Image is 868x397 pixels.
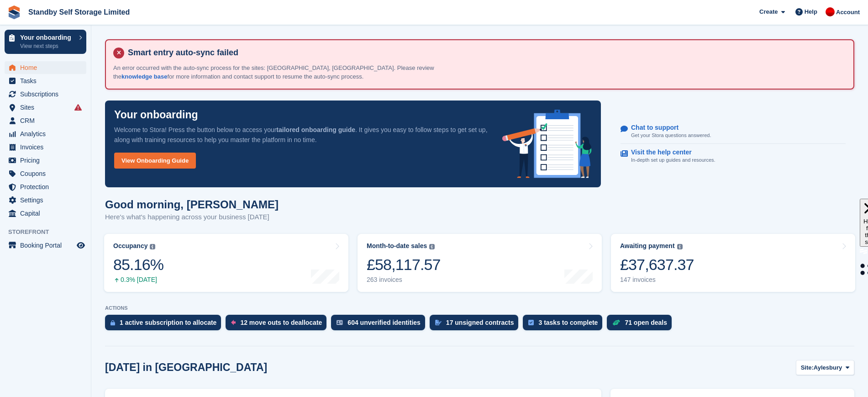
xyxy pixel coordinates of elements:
[612,319,620,326] img: deal-1b604bf984904fb50ccaf53a9ad4b4a5d6e5aea283cecdc64d6e3604feb123c2.svg
[105,198,279,211] h1: Good morning, [PERSON_NAME]
[631,156,715,164] p: In-depth set up guides and resources.
[120,319,216,326] div: 1 active subscription to allocate
[5,239,86,252] a: menu
[20,61,75,74] span: Home
[814,363,842,372] span: Aylesbury
[113,242,147,250] div: Occupancy
[20,74,75,87] span: Tasks
[105,212,279,222] p: Here's what's happening across your business [DATE]
[75,240,86,251] a: Preview store
[523,315,607,335] a: 3 tasks to complete
[620,255,694,274] div: £37,637.37
[74,104,82,111] i: Smart entry sync failures have occurred
[611,234,855,292] a: Awaiting payment £37,637.37 147 invoices
[20,180,75,193] span: Protection
[8,228,91,237] span: Storefront
[20,101,75,114] span: Sites
[367,255,441,274] div: £58,117.57
[435,320,442,325] img: contract_signature_icon-13c848040528278c33f63329250d36e43548de30e8caae1d1a13099fd9432cc5.svg
[20,194,75,206] span: Settings
[5,30,86,54] a: Your onboarding View next steps
[430,315,523,335] a: 17 unsigned contracts
[5,88,86,101] a: menu
[240,319,322,326] div: 12 move outs to deallocate
[5,207,86,220] a: menu
[20,154,75,167] span: Pricing
[5,154,86,167] a: menu
[5,167,86,180] a: menu
[358,234,602,292] a: Month-to-date sales £58,117.57 263 invoices
[625,319,667,326] div: 71 open deals
[20,127,75,140] span: Analytics
[113,276,163,284] div: 0.3% [DATE]
[367,242,427,250] div: Month-to-date sales
[113,255,163,274] div: 85.16%
[113,64,456,81] p: An error occurred with the auto-sync process for the sites: [GEOGRAPHIC_DATA], [GEOGRAPHIC_DATA]....
[620,242,675,250] div: Awaiting payment
[446,319,514,326] div: 17 unsigned contracts
[20,239,75,252] span: Booking Portal
[20,42,74,50] p: View next steps
[20,207,75,220] span: Capital
[231,320,236,325] img: move_outs_to_deallocate_icon-f764333ba52eb49d3ac5e1228854f67142a1ed5810a6f6cc68b1a99e826820c5.svg
[759,7,778,16] span: Create
[5,194,86,206] a: menu
[20,88,75,101] span: Subscriptions
[114,153,196,169] a: View Onboarding Guide
[826,7,835,16] img: Aaron Winter
[124,48,846,58] h4: Smart entry auto-sync failed
[631,124,704,132] p: Chat to support
[621,119,846,144] a: Chat to support Get your Stora questions answered.
[7,5,21,19] img: stora-icon-8386f47178a22dfd0bd8f6a31ec36ba5ce8667c1dd55bd0f319d3a0aa187defe.svg
[631,148,708,156] p: Visit the help center
[538,319,598,326] div: 3 tasks to complete
[5,141,86,154] a: menu
[347,319,421,326] div: 604 unverified identities
[836,8,860,17] span: Account
[607,315,676,335] a: 71 open deals
[25,5,133,20] a: Standby Self Storage Limited
[110,320,115,326] img: active_subscription_to_allocate_icon-d502201f5373d7db506a760aba3b589e785aa758c864c3986d89f69b8ff3...
[20,114,75,127] span: CRM
[5,180,86,193] a: menu
[226,315,331,335] a: 12 move outs to deallocate
[620,276,694,284] div: 147 invoices
[276,126,355,133] strong: tailored onboarding guide
[5,61,86,74] a: menu
[337,320,343,325] img: verify_identity-adf6edd0f0f0b5bbfe63781bf79b02c33cf7c696d77639b501bdc392416b5a36.svg
[367,276,441,284] div: 263 invoices
[5,74,86,87] a: menu
[5,127,86,140] a: menu
[121,73,167,80] a: knowledge base
[429,244,435,249] img: icon-info-grey-7440780725fd019a000dd9b08b2336e03edf1995a4989e88bcd33f0948082b44.svg
[20,167,75,180] span: Coupons
[20,141,75,154] span: Invoices
[150,244,155,249] img: icon-info-grey-7440780725fd019a000dd9b08b2336e03edf1995a4989e88bcd33f0948082b44.svg
[502,110,592,178] img: onboarding-info-6c161a55d2c0e0a8cae90662b2fe09162a5109e8cc188191df67fb4f79e88e88.svg
[104,234,348,292] a: Occupancy 85.16% 0.3% [DATE]
[20,34,74,41] p: Your onboarding
[5,114,86,127] a: menu
[114,125,488,145] p: Welcome to Stora! Press the button below to access your . It gives you easy to follow steps to ge...
[5,101,86,114] a: menu
[631,132,711,139] p: Get your Stora questions answered.
[105,361,267,374] h2: [DATE] in [GEOGRAPHIC_DATA]
[796,360,854,375] button: Site: Aylesbury
[105,305,854,311] p: ACTIONS
[677,244,683,249] img: icon-info-grey-7440780725fd019a000dd9b08b2336e03edf1995a4989e88bcd33f0948082b44.svg
[105,315,226,335] a: 1 active subscription to allocate
[621,144,846,169] a: Visit the help center In-depth set up guides and resources.
[331,315,430,335] a: 604 unverified identities
[801,363,814,372] span: Site:
[114,110,198,120] p: Your onboarding
[805,7,817,16] span: Help
[528,320,534,325] img: task-75834270c22a3079a89374b754ae025e5fb1db73e45f91037f5363f120a921f8.svg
